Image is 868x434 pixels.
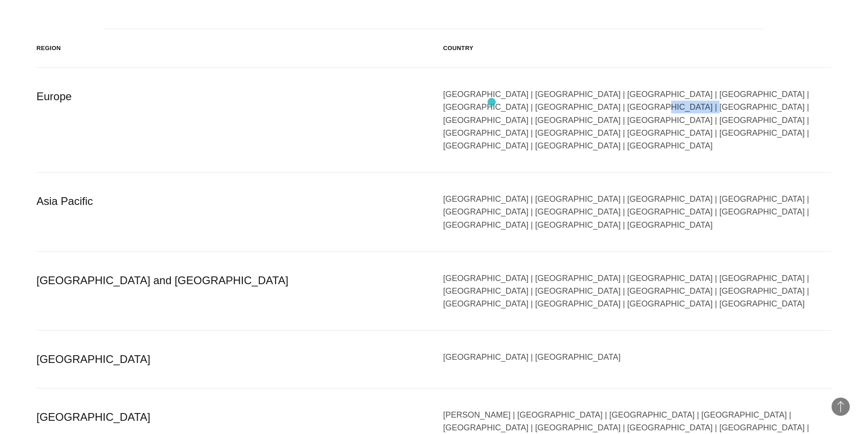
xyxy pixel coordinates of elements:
div: [GEOGRAPHIC_DATA] [36,351,425,368]
div: Region [36,44,425,53]
div: Country [443,44,832,53]
div: [GEOGRAPHIC_DATA] and [GEOGRAPHIC_DATA] [36,272,425,311]
div: [GEOGRAPHIC_DATA] | [GEOGRAPHIC_DATA] [443,351,832,368]
div: [GEOGRAPHIC_DATA] | [GEOGRAPHIC_DATA] | [GEOGRAPHIC_DATA] | [GEOGRAPHIC_DATA] | [GEOGRAPHIC_DATA]... [443,272,832,311]
div: Asia Pacific [36,193,425,231]
div: [GEOGRAPHIC_DATA] | [GEOGRAPHIC_DATA] | [GEOGRAPHIC_DATA] | [GEOGRAPHIC_DATA] | [GEOGRAPHIC_DATA]... [443,193,832,231]
div: [GEOGRAPHIC_DATA] | [GEOGRAPHIC_DATA] | [GEOGRAPHIC_DATA] | [GEOGRAPHIC_DATA] | [GEOGRAPHIC_DATA]... [443,88,832,152]
button: Back to Top [832,398,850,416]
div: Europe [36,88,425,152]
